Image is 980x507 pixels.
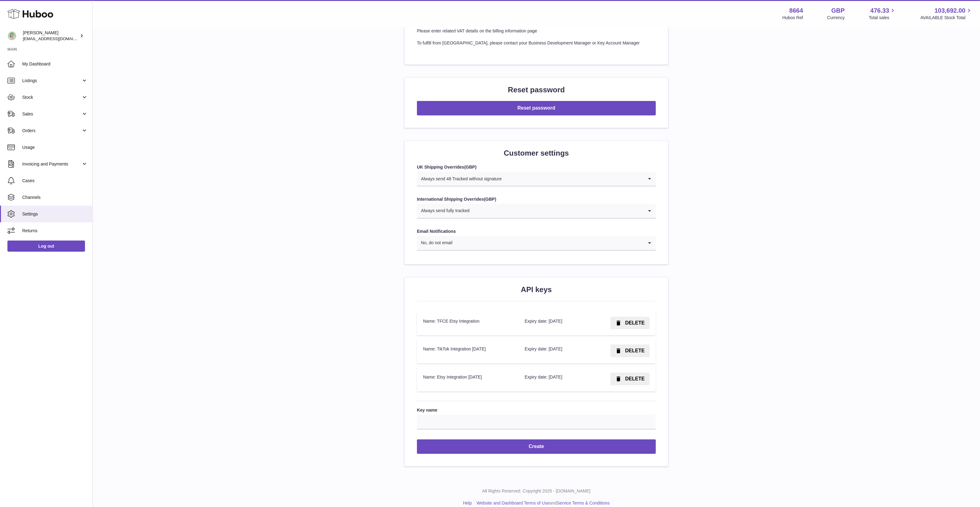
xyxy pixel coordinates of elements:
[7,241,85,252] a: Log out
[827,15,845,21] div: Currency
[417,40,656,46] p: To fulfill from [GEOGRAPHIC_DATA], please contact your Business Development Manager or Key Accoun...
[22,145,88,150] span: Usage
[417,28,656,34] p: Please enter related VAT details on the billing information page
[417,196,656,202] label: International Shipping Overrides
[98,488,975,494] p: All Rights Reserved. Copyright 2025 - [DOMAIN_NAME]
[22,61,88,67] span: My Dashboard
[22,111,81,117] span: Sales
[22,161,81,167] span: Invoicing and Payments
[22,78,81,84] span: Listings
[22,195,88,200] span: Channels
[417,172,656,186] div: Search for option
[920,6,973,21] a: 103,692.00 AVAILABLE Stock Total
[22,211,88,217] span: Settings
[417,148,656,158] h2: Customer settings
[474,500,610,506] li: and
[869,6,896,21] a: 476.33 Total sales
[417,407,656,413] label: Key name
[22,94,81,100] span: Stock
[417,311,519,336] td: Name: TFCE Etsy Integration
[463,501,472,505] a: Help
[610,345,650,357] button: DELETE
[417,172,502,186] span: Always send 48 Tracked without signature
[417,439,656,454] button: Create
[477,501,549,505] a: Website and Dashboard Terms of Use
[22,228,88,234] span: Returns
[7,31,17,40] img: internalAdmin-8664@internal.huboo.com
[470,204,643,218] input: Search for option
[23,36,91,41] span: [EMAIL_ADDRESS][DOMAIN_NAME]
[417,106,656,111] a: Reset password
[417,164,656,170] label: UK Shipping Overrides
[464,165,477,170] span: ( )
[870,6,889,15] span: 476.33
[417,338,519,363] td: Name: TikTok Integration [DATE]
[22,128,81,134] span: Orders
[625,348,645,353] span: DELETE
[831,6,845,15] strong: GBP
[417,204,470,218] span: Always send fully tracked
[453,236,643,250] input: Search for option
[417,236,453,250] span: No, do not email
[519,338,586,363] td: Expiry date: [DATE]
[484,197,496,202] span: ( )
[625,376,645,381] span: DELETE
[466,165,475,170] strong: GBP
[417,101,656,115] button: Reset password
[935,6,965,15] span: 103,692.00
[610,317,650,329] button: DELETE
[519,367,586,392] td: Expiry date: [DATE]
[557,501,610,505] a: Service Terms & Conditions
[417,204,656,219] div: Search for option
[417,228,656,234] label: Email Notifications
[869,15,896,21] span: Total sales
[920,15,973,21] span: AVAILABLE Stock Total
[789,6,803,15] strong: 8664
[417,236,656,251] div: Search for option
[417,85,656,95] h2: Reset password
[610,373,650,385] button: DELETE
[417,367,519,392] td: Name: Etsy Integration [DATE]
[519,311,586,336] td: Expiry date: [DATE]
[23,30,78,42] div: [PERSON_NAME]
[22,178,88,184] span: Cases
[502,172,643,186] input: Search for option
[486,197,495,202] strong: GBP
[783,15,803,21] div: Huboo Ref
[625,320,645,325] span: DELETE
[417,285,656,295] h2: API keys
